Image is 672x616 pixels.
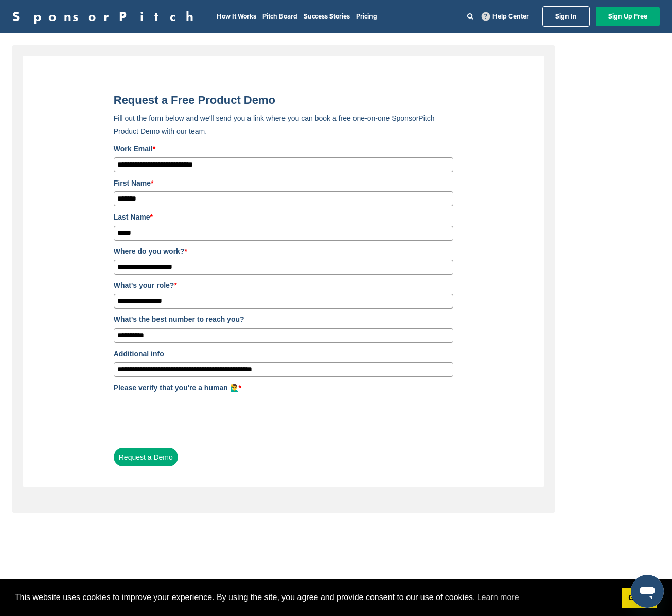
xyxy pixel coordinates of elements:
[217,12,256,21] a: How It Works
[475,590,521,605] a: learn more about cookies
[114,280,453,291] label: What's your role?
[114,246,453,257] label: Where do you work?
[15,590,613,605] span: This website uses cookies to improve your experience. By using the site, you agree and provide co...
[114,314,453,325] label: What's the best number to reach you?
[12,10,200,23] a: SponsorPitch
[304,12,350,21] a: Success Stories
[114,143,453,154] label: Work Email
[356,12,377,21] a: Pricing
[114,382,453,393] label: Please verify that you're a human 🙋‍♂️
[114,348,453,359] label: Additional info
[114,396,270,437] iframe: reCAPTCHA
[114,211,453,223] label: Last Name
[480,10,531,23] a: Help Center
[114,448,178,466] button: Request a Demo
[114,177,453,189] label: First Name
[631,575,664,608] iframe: Button to launch messaging window
[596,7,660,26] a: Sign Up Free
[622,588,657,608] a: dismiss cookie message
[114,112,453,138] p: Fill out the form below and we'll send you a link where you can book a free one-on-one SponsorPit...
[542,6,590,27] a: Sign In
[114,94,453,107] h2: Request a Free Product Demo
[262,12,297,21] a: Pitch Board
